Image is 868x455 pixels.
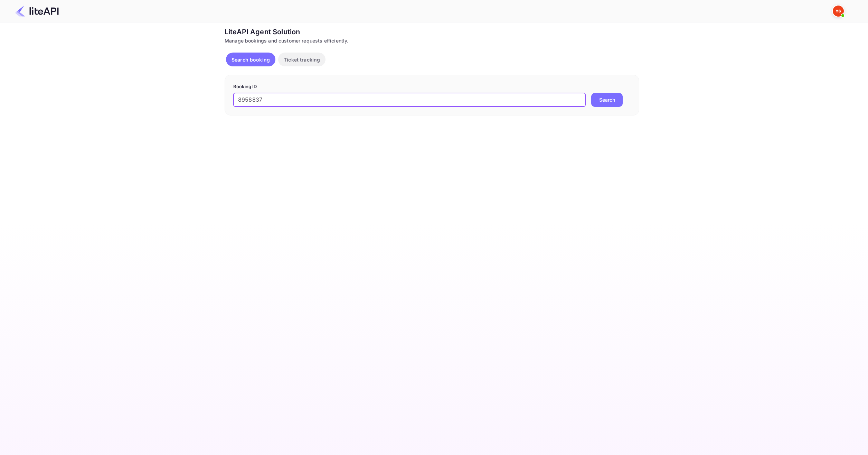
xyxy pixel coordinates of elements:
img: Yandex Support [833,6,844,17]
p: Booking ID [233,83,631,90]
img: LiteAPI Logo [15,6,59,17]
button: Search [591,93,623,107]
input: Enter Booking ID (e.g., 63782194) [233,93,586,107]
div: LiteAPI Agent Solution [225,27,639,37]
p: Ticket tracking [284,56,320,63]
p: Search booking [232,56,270,63]
div: Manage bookings and customer requests efficiently. [225,37,639,44]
